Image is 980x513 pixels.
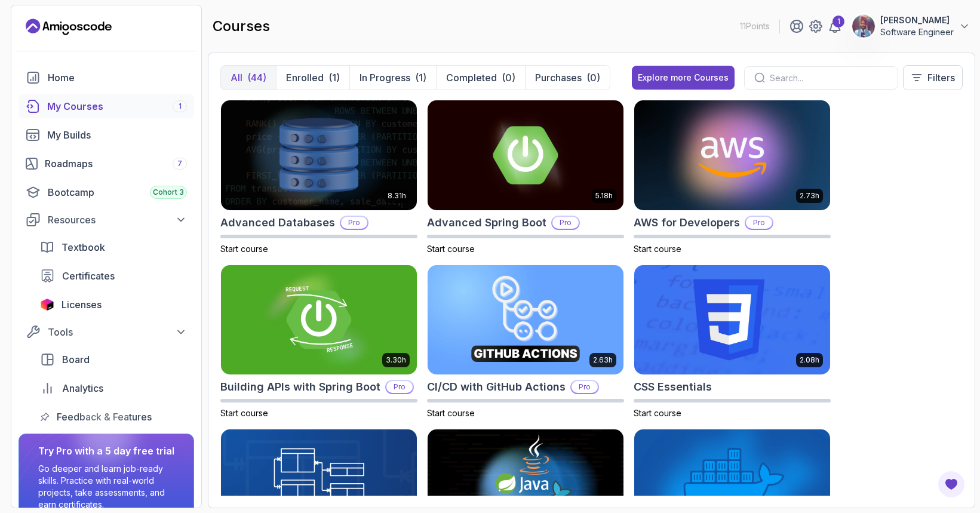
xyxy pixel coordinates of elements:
p: 2.63h [593,355,613,365]
a: bootcamp [19,180,194,204]
button: In Progress(1) [349,66,436,90]
span: Textbook [62,240,105,254]
p: 2.73h [800,191,819,201]
a: analytics [33,376,194,400]
div: 1 [832,16,844,27]
div: My Courses [47,99,187,113]
h2: Building APIs with Spring Boot [220,379,380,395]
h2: Advanced Spring Boot [427,214,546,231]
p: 5.18h [595,191,613,201]
h2: courses [213,17,270,36]
a: courses [19,94,194,118]
a: licenses [33,293,194,317]
div: (44) [247,70,266,85]
span: 7 [177,159,182,168]
a: textbook [33,235,194,259]
p: Purchases [535,70,582,85]
div: Home [48,70,187,85]
h2: CSS Essentials [634,379,712,395]
div: My Builds [47,128,187,142]
button: Purchases(0) [525,66,610,90]
div: (0) [502,70,515,85]
p: 3.30h [386,355,406,365]
a: Landing page [26,17,112,36]
span: Certificates [62,269,115,283]
button: Resources [19,209,194,231]
div: Resources [48,213,187,227]
p: [PERSON_NAME] [880,14,954,26]
p: 8.31h [388,191,406,201]
button: Completed(0) [436,66,525,90]
span: Start course [220,408,268,418]
span: Board [62,352,90,367]
button: Open Feedback Button [937,470,966,499]
p: 11 Points [740,20,770,32]
div: Roadmaps [45,156,187,171]
img: jetbrains icon [40,299,54,311]
button: Explore more Courses [632,66,735,90]
input: Search... [770,72,888,84]
span: Feedback & Features [57,410,152,424]
button: Enrolled(1) [276,66,349,90]
button: Filters [903,65,963,90]
span: Start course [220,244,268,254]
button: user profile image[PERSON_NAME]Software Engineer [852,14,970,38]
p: In Progress [360,70,410,85]
h2: CI/CD with GitHub Actions [427,379,566,395]
div: Explore more Courses [638,72,729,84]
img: CI/CD with GitHub Actions card [428,265,623,375]
span: Start course [634,244,681,254]
p: All [231,70,242,85]
img: user profile image [852,15,875,38]
img: CSS Essentials card [634,265,830,375]
p: Enrolled [286,70,324,85]
a: board [33,348,194,371]
span: Start course [427,408,475,418]
span: Analytics [62,381,103,395]
a: home [19,66,194,90]
div: Tools [48,325,187,339]
a: roadmaps [19,152,194,176]
h2: AWS for Developers [634,214,740,231]
p: Completed [446,70,497,85]
img: Building APIs with Spring Boot card [221,265,417,375]
span: Licenses [62,297,102,312]
span: 1 [179,102,182,111]
p: 2.08h [800,355,819,365]
p: Pro [552,217,579,229]
h2: Advanced Databases [220,214,335,231]
p: Filters [927,70,955,85]
div: (0) [586,70,600,85]
span: Cohort 3 [153,188,184,197]
p: Software Engineer [880,26,954,38]
div: (1) [328,70,340,85]
p: Pro [341,217,367,229]
span: Start course [427,244,475,254]
span: Start course [634,408,681,418]
div: Bootcamp [48,185,187,199]
p: Go deeper and learn job-ready skills. Practice with real-world projects, take assessments, and ea... [38,463,174,511]
p: Pro [746,217,772,229]
p: Pro [572,381,598,393]
a: certificates [33,264,194,288]
img: AWS for Developers card [634,100,830,210]
img: Advanced Databases card [221,100,417,210]
button: All(44) [221,66,276,90]
a: feedback [33,405,194,429]
a: 1 [828,19,842,33]
a: builds [19,123,194,147]
div: (1) [415,70,426,85]
img: Advanced Spring Boot card [428,100,623,210]
button: Tools [19,321,194,343]
p: Pro [386,381,413,393]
